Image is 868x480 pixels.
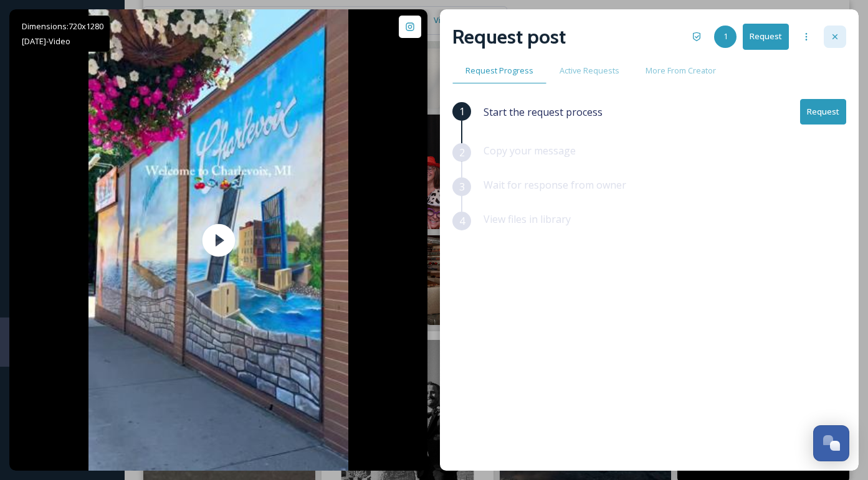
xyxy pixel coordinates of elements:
span: Start the request process [484,105,603,120]
button: Request [743,24,789,49]
span: 4 [459,214,465,228]
button: Open Chat [813,425,849,461]
span: [DATE] - Video [22,35,70,47]
span: Request Progress [465,65,533,77]
span: 1 [459,104,465,119]
span: 2 [459,145,465,160]
span: Wait for response from owner [484,178,626,192]
span: 1 [723,31,728,42]
span: Dimensions: 720 x 1280 [22,21,103,32]
span: More From Creator [646,65,716,77]
span: Active Requests [560,65,619,77]
span: Copy your message [484,144,576,158]
h2: Request post [452,22,566,52]
span: 3 [459,179,465,194]
span: View files in library [484,212,571,226]
img: thumbnail [88,9,348,471]
button: Request [800,99,846,125]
